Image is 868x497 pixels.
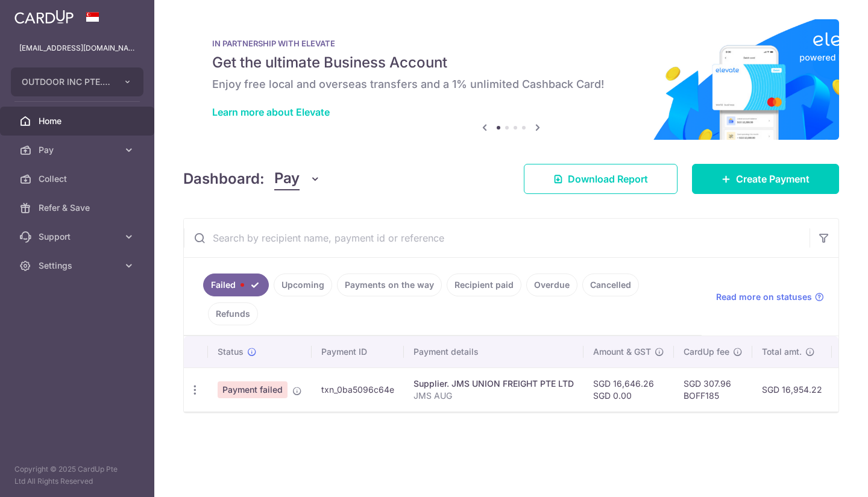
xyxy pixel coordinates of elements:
button: Pay [274,167,321,190]
div: Supplier. JMS UNION FREIGHT PTE LTD [414,378,574,390]
span: Read more on statuses [716,291,812,303]
a: Download Report [524,164,678,194]
th: Payment ID [312,336,404,367]
input: Search by recipient name, payment id or reference [184,219,810,257]
h5: Get the ultimate Business Account [212,53,810,72]
span: Payment failed [218,381,288,398]
span: Settings [39,260,118,272]
img: Renovation banner [183,19,839,140]
img: CardUp [14,10,74,24]
td: SGD 307.96 BOFF185 [674,367,752,411]
iframe: Opens a widget where you can find more information [791,461,856,491]
td: SGD 16,646.26 SGD 0.00 [583,367,674,411]
p: [EMAIL_ADDRESS][DOMAIN_NAME] [19,42,135,54]
h4: Dashboard: [183,168,265,190]
a: Create Payment [692,164,839,194]
td: SGD 16,954.22 [752,367,832,411]
a: Overdue [526,274,577,296]
span: Create Payment [736,172,810,186]
a: Read more on statuses [716,291,824,303]
span: Refer & Save [39,202,118,214]
td: txn_0ba5096c64e [312,367,404,411]
a: Payments on the way [337,274,442,296]
span: Home [39,115,118,127]
h6: Enjoy free local and overseas transfers and a 1% unlimited Cashback Card! [212,77,810,92]
p: IN PARTNERSHIP WITH ELEVATE [212,39,810,48]
span: Amount & GST [593,346,651,358]
a: Cancelled [582,274,639,296]
span: Pay [39,144,118,156]
a: Learn more about Elevate [212,106,330,118]
button: OUTDOOR INC PTE. LTD. [11,67,143,96]
a: Failed [203,274,269,296]
a: Upcoming [274,274,332,296]
span: Pay [274,167,300,190]
span: Download Report [568,172,648,186]
span: Collect [39,173,118,185]
span: Status [218,346,244,358]
span: CardUp fee [684,346,729,358]
span: OUTDOOR INC PTE. LTD. [22,76,111,88]
span: Total amt. [762,346,802,358]
th: Payment details [404,336,583,367]
p: JMS AUG [414,390,574,402]
a: Refunds [208,302,258,325]
a: Recipient paid [447,274,521,296]
span: Support [39,231,118,243]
